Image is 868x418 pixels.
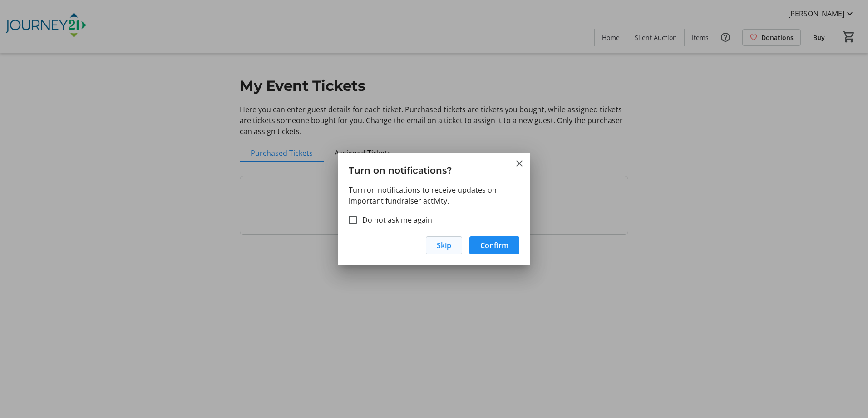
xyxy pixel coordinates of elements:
button: Confirm [469,236,519,254]
p: Turn on notifications to receive updates on important fundraiser activity. [349,184,519,206]
button: Skip [426,236,462,254]
span: Confirm [480,240,508,251]
span: Skip [437,240,451,251]
label: Do not ask me again [357,214,432,225]
h3: Turn on notifications? [338,153,530,184]
button: Close [514,158,525,169]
